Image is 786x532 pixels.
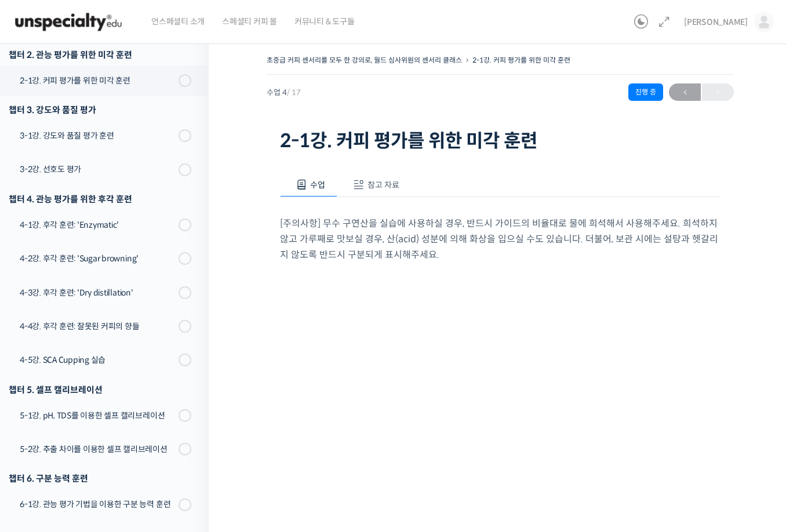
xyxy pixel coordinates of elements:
div: 챕터 5. 셀프 캘리브레이션 [9,382,191,398]
span: 수업 [310,180,325,190]
div: 5-2강. 추출 차이를 이용한 셀프 캘리브레이션 [20,443,175,456]
span: / 17 [287,88,301,97]
div: 4-3강. 후각 훈련: 'Dry distillation' [20,286,175,299]
div: 챕터 2. 관능 평가를 위한 미각 훈련 [9,47,191,63]
div: 챕터 6. 구분 능력 훈련 [9,471,191,486]
div: 4-5강. SCA Cupping 실습 [20,354,175,366]
span: 대화 [106,385,120,395]
div: 2-1강. 커피 평가를 위한 미각 훈련 [20,74,175,87]
span: 설정 [179,385,193,394]
p: [주의사항] 무수 구연산을 실습에 사용하실 경우, 반드시 가이드의 비율대로 물에 희석해서 사용해주세요. 희석하지 않고 가루째로 맛보실 경우, 산(acid) 성분에 의해 화상을... [280,216,720,263]
a: 설정 [150,367,223,396]
a: 2-1강. 커피 평가를 위한 미각 훈련 [472,56,570,64]
div: 4-1강. 후각 훈련: 'Enzymatic' [20,218,175,231]
a: 대화 [77,367,150,396]
div: 챕터 4. 관능 평가를 위한 후각 훈련 [9,191,191,207]
div: 4-2강. 후각 훈련: 'Sugar browning' [20,252,175,265]
a: 홈 [3,367,77,396]
span: 참고 자료 [367,180,399,190]
div: 3-1강. 강도와 품질 평가 훈련 [20,129,175,142]
h1: 2-1강. 커피 평가를 위한 미각 훈련 [280,130,720,152]
span: [PERSON_NAME] [684,17,748,27]
span: ← [669,85,701,100]
div: 3-2강. 선호도 평가 [20,163,175,176]
a: 초중급 커피 센서리를 모두 한 강의로, 월드 심사위원의 센서리 클래스 [267,56,462,64]
div: 진행 중 [628,83,663,101]
span: 수업 4 [267,89,301,96]
div: 5-1강. pH, TDS를 이용한 셀프 캘리브레이션 [20,409,175,422]
span: 홈 [37,385,43,394]
a: ←이전 [669,83,701,101]
div: 챕터 3. 강도와 품질 평가 [9,102,191,118]
div: 4-4강. 후각 훈련: 잘못된 커피의 향들 [20,320,175,333]
div: 6-1강. 관능 평가 기법을 이용한 구분 능력 훈련 [20,498,175,511]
